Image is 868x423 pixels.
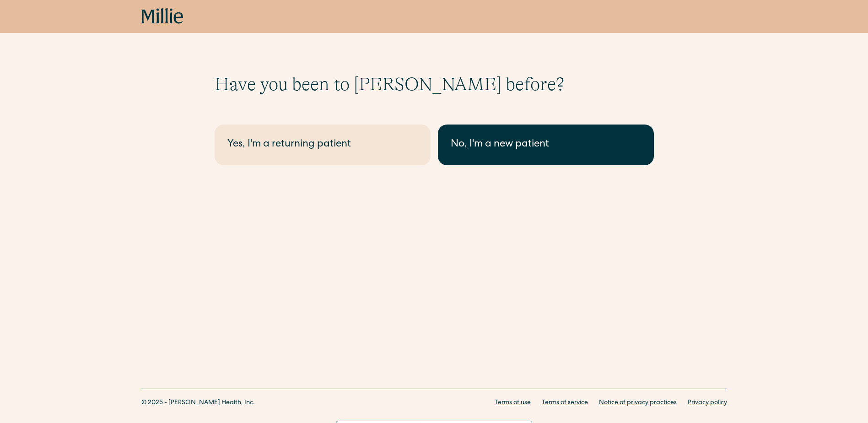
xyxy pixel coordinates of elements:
[215,73,654,95] h1: Have you been to [PERSON_NAME] before?
[495,398,531,408] a: Terms of use
[227,137,418,152] div: Yes, I'm a returning patient
[141,398,255,408] div: © 2025 - [PERSON_NAME] Health, Inc.
[438,125,654,165] a: No, I'm a new patient
[599,398,677,408] a: Notice of privacy practices
[688,398,727,408] a: Privacy policy
[451,137,641,152] div: No, I'm a new patient
[542,398,588,408] a: Terms of service
[215,125,431,165] a: Yes, I'm a returning patient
